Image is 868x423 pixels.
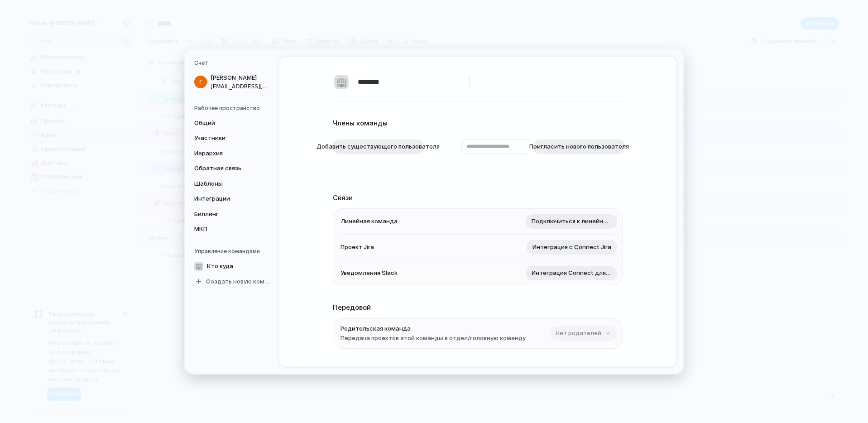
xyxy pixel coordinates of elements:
[194,149,223,156] font: Иерархия
[195,262,202,269] font: 🏢
[532,269,623,276] font: Интеграция Connect для Slack
[194,247,260,254] font: Управление командами
[192,115,270,130] a: Общий
[194,195,230,202] font: Интеграции
[333,365,380,374] font: Опасная зона
[194,210,219,217] font: Биллинг
[194,225,207,232] font: МКП
[333,119,388,127] font: Члены команды
[194,179,223,187] font: Шаблоны
[529,143,629,150] font: Пригласить нового пользователя
[317,143,440,150] font: Добавить существующего пользователя
[336,77,347,87] font: 🏢
[532,243,611,250] font: Интеграция с Connect Jira
[192,146,270,160] a: Иерархия
[192,176,270,191] a: Шаблоны
[192,207,270,221] a: Биллинг
[194,104,260,111] font: Рабочее пространство
[211,74,257,81] font: [PERSON_NAME]
[333,139,423,154] button: Добавить существующего пользователя
[534,139,624,154] button: Пригласить нового пользователя
[192,192,270,206] a: Интеграции
[333,73,350,91] button: 🏢
[194,119,215,126] font: Общий
[192,222,270,236] a: МКП
[340,324,411,332] font: Родительская команда
[192,131,270,145] a: Участники
[194,134,225,141] font: Участники
[192,274,275,288] a: Создать новую команду
[526,214,615,229] a: Подключиться к линейной команде
[532,217,638,225] font: Подключиться к линейной команде
[192,259,275,273] a: 🏢Кто куда
[207,262,233,269] font: Кто куда
[526,214,617,229] button: Подключиться к линейной команде
[192,161,270,176] a: Обратная связь
[211,83,306,89] font: [EMAIL_ADDRESS][DOMAIN_NAME]
[340,243,374,250] font: Проект Jira
[526,266,617,280] button: Интеграция Connect для Slack
[340,334,526,341] font: Передача проектов этой команды в отдел/головную команду
[194,164,241,172] font: Обратная связь
[340,269,398,276] font: Уведомления Slack
[192,71,270,93] a: [PERSON_NAME][EMAIL_ADDRESS][DOMAIN_NAME]
[333,193,353,202] font: Связи
[527,240,617,255] button: Интеграция с Connect Jira
[527,240,615,255] a: Интеграция с Connect Jira
[333,303,371,312] font: Передовой
[340,217,398,225] font: Линейная команда
[194,59,208,66] font: Счет
[206,277,279,284] font: Создать новую команду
